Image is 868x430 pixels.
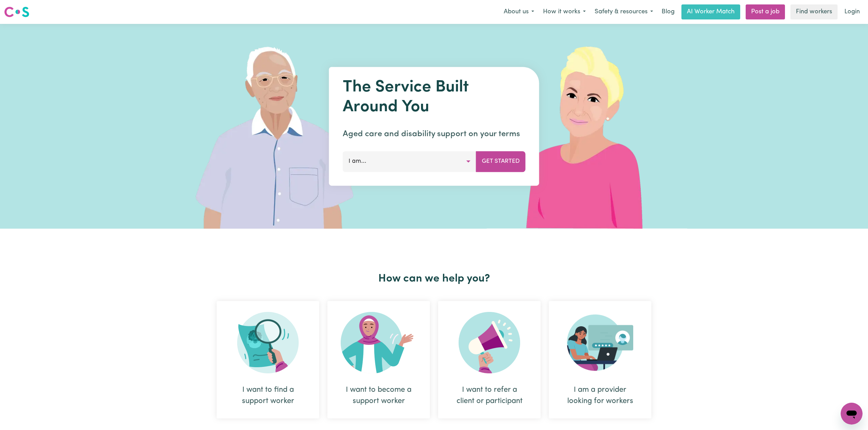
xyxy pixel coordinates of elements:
div: I want to become a support worker [327,301,430,418]
div: I want to refer a client or participant [455,384,524,407]
div: I want to become a support worker [344,384,413,407]
p: Aged care and disability support on your terms [343,128,526,140]
iframe: Button to launch messaging window [841,403,863,425]
img: Provider [567,312,633,373]
img: Search [237,312,299,373]
img: Refer [459,312,520,373]
a: AI Worker Match [681,4,740,19]
button: How it works [539,5,590,19]
button: About us [499,5,539,19]
a: Post a job [746,4,785,19]
button: I am... [343,151,476,172]
a: Login [840,4,864,19]
a: Careseekers logo [4,4,29,20]
img: Become Worker [341,312,417,373]
button: Get Started [476,151,526,172]
img: Careseekers logo [4,6,29,18]
button: Safety & resources [590,5,657,19]
h1: The Service Built Around You [343,78,526,117]
div: I want to find a support worker [217,301,319,418]
h2: How can we help you? [213,272,655,285]
a: Find workers [790,4,838,19]
div: I am a provider looking for workers [549,301,651,418]
a: Blog [657,4,679,19]
div: I want to refer a client or participant [438,301,541,418]
div: I am a provider looking for workers [565,384,635,407]
div: I want to find a support worker [233,384,303,407]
